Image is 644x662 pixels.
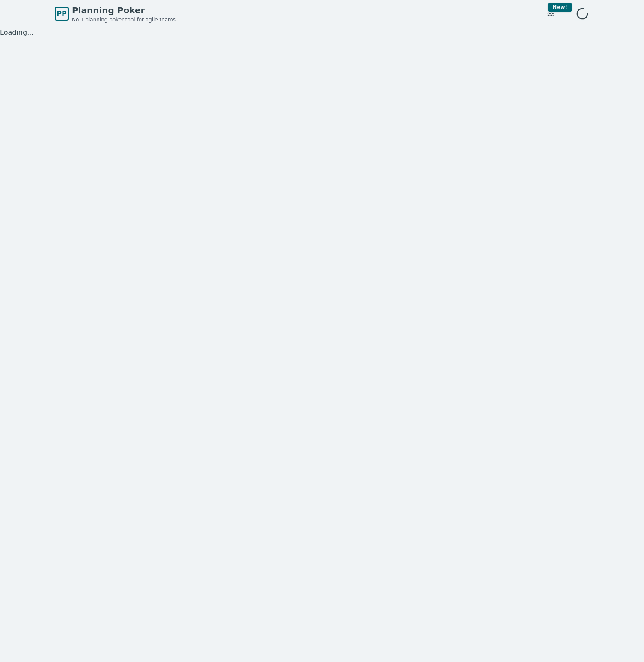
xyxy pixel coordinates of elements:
div: New! [548,3,572,12]
span: No.1 planning poker tool for agile teams [72,16,176,23]
span: PP [57,9,66,19]
a: PPPlanning PokerNo.1 planning poker tool for agile teams [55,4,176,23]
button: New! [543,6,558,21]
span: Planning Poker [72,4,176,16]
